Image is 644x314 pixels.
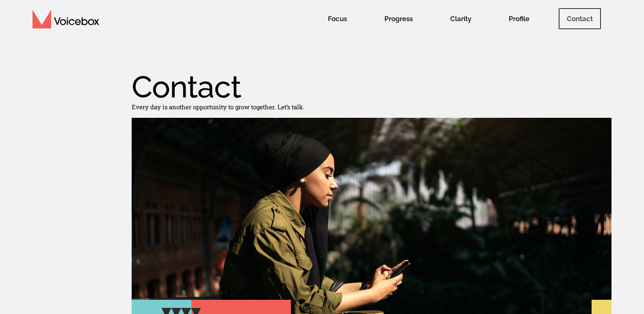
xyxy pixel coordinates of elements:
span: Clarity [442,8,479,29]
span: Progress [376,8,421,29]
span: Profile [501,8,538,29]
h1: Contact [132,71,611,102]
span: Focus [320,8,355,29]
p: Every day is another opportunity to grow together. Let’s talk. [132,102,611,112]
span: Contact [559,8,601,29]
